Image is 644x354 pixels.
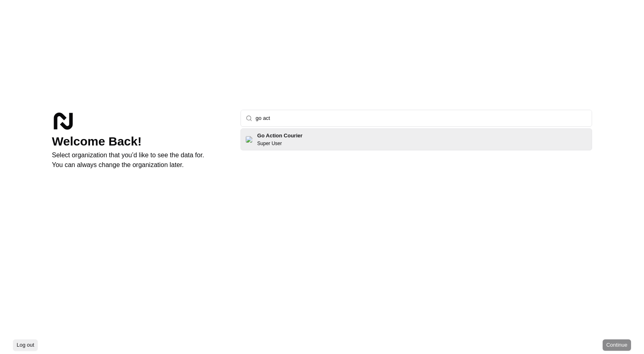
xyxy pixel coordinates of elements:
[246,136,252,143] img: Flag of us
[257,132,302,139] h2: Go Action Courier
[13,339,38,351] button: Log out
[52,134,228,149] h1: Welcome Back!
[52,150,228,170] p: Select organization that you’d like to see the data for. You can always change the organization l...
[257,140,282,147] p: Super User
[240,127,592,152] div: Suggestions
[255,110,587,126] input: Type to search...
